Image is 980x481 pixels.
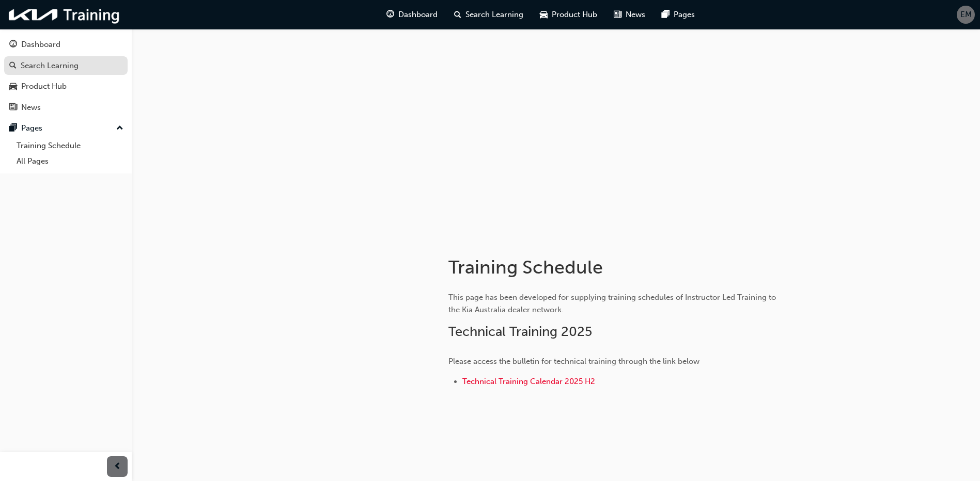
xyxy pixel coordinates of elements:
[446,4,532,25] a: search-iconSearch Learning
[12,138,128,154] a: Training Schedule
[386,8,394,21] span: guage-icon
[626,9,645,21] span: News
[552,9,597,21] span: Product Hub
[4,33,128,119] button: DashboardSearch LearningProduct HubNews
[532,4,605,25] a: car-iconProduct Hub
[4,35,128,54] a: Dashboard
[540,8,548,21] span: car-icon
[960,9,972,21] span: EM
[662,8,670,21] span: pages-icon
[378,4,446,25] a: guage-iconDashboard
[462,377,595,386] a: Technical Training Calendar 2025 H2
[116,122,123,135] span: up-icon
[21,60,79,72] div: Search Learning
[448,293,778,314] span: This page has been developed for supplying training schedules of Instructor Led Training to the K...
[4,77,128,96] a: Product Hub
[448,256,787,279] h1: Training Schedule
[654,4,703,25] a: pages-iconPages
[21,122,42,134] div: Pages
[9,61,17,71] span: search-icon
[454,8,461,21] span: search-icon
[4,56,128,75] a: Search Learning
[21,81,67,92] div: Product Hub
[4,98,128,117] a: News
[448,324,592,340] span: Technical Training 2025
[398,9,438,21] span: Dashboard
[9,40,17,50] span: guage-icon
[5,4,124,25] img: kia-training
[9,103,17,113] span: news-icon
[114,460,121,473] span: prev-icon
[4,119,128,138] button: Pages
[614,8,621,21] span: news-icon
[9,82,17,91] span: car-icon
[21,102,41,114] div: News
[605,4,654,25] a: news-iconNews
[21,39,60,51] div: Dashboard
[674,9,695,21] span: Pages
[465,9,523,21] span: Search Learning
[957,6,975,24] button: EM
[12,153,128,169] a: All Pages
[9,124,17,133] span: pages-icon
[448,357,699,366] span: Please access the bulletin for technical training through the link below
